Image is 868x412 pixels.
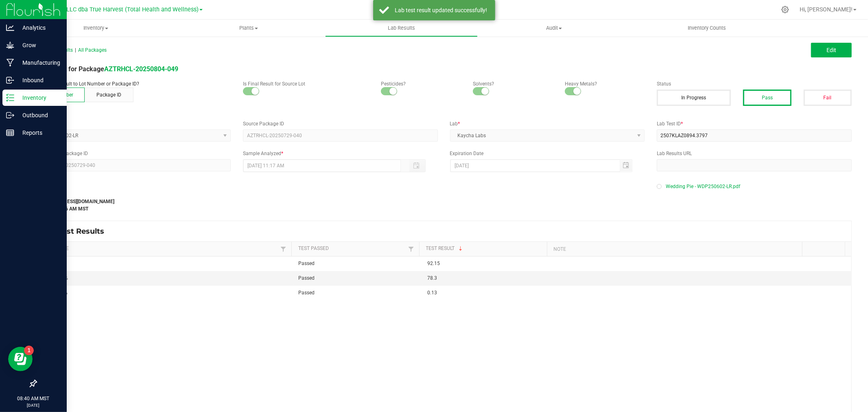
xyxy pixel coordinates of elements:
inline-svg: Outbound [6,111,14,119]
span: 78.3 [427,275,437,281]
span: Audit [478,24,630,32]
label: Status [657,80,852,88]
a: Audit [478,20,630,37]
p: Attach lab result to Lot Number or Package ID? [36,80,231,88]
p: 08:40 AM MST [4,395,63,402]
span: Edit [826,47,836,53]
span: Hi, [PERSON_NAME]! [800,6,853,13]
inline-svg: Inbound [6,76,14,84]
p: Grow [14,40,63,50]
span: Inventory [20,24,172,32]
iframe: Resource center unread badge [24,346,34,355]
button: In Progress [657,90,731,106]
button: Pass [743,90,791,106]
label: Source Package ID [243,120,438,127]
a: Filter [278,244,288,254]
p: Reports [14,128,63,138]
p: Heavy Metals? [565,80,645,88]
p: Inventory [14,93,63,103]
a: Plants [172,20,325,37]
label: Lot Number [36,120,231,127]
a: AZTRHCL-20250804-049 [104,65,178,73]
span: Plants [173,24,324,32]
span: Passed [299,290,315,296]
a: Inventory [20,20,172,37]
p: [DATE] [4,402,63,408]
button: Package ID [85,88,133,102]
button: Edit [811,43,852,57]
span: DXR FINANCE 4 LLC dba True Harvest (Total Health and Wellness) [24,6,199,13]
span: 0.13 [427,290,437,296]
p: Pesticides? [381,80,461,88]
span: | [75,47,76,53]
inline-svg: Analytics [6,24,14,32]
div: Lab test result updated successfully! [394,6,489,14]
span: Lab Test Results [42,227,110,236]
inline-svg: Manufacturing [6,59,14,67]
inline-svg: Inventory [6,94,14,102]
span: Passed [299,261,315,266]
th: Note [547,242,802,256]
span: Passed [299,275,315,281]
label: Lab Results URL [657,150,852,157]
p: Outbound [14,110,63,120]
a: Inventory Counts [630,20,783,37]
p: Inbound [14,75,63,85]
span: 92.15 [427,261,440,266]
span: Inventory Counts [677,24,737,32]
a: Filter [406,244,416,254]
p: Solvents? [473,80,553,88]
span: Sortable [458,245,464,252]
inline-svg: Grow [6,41,14,49]
p: Analytics [14,23,63,33]
span: All Packages [78,47,107,53]
label: Last Modified [36,188,179,196]
label: Expiration Date [450,150,645,157]
iframe: Resource center [8,347,33,371]
label: Sample Analyzed [243,150,438,157]
button: Fail [804,90,852,106]
span: Lab Results [377,24,426,32]
div: Manage settings [780,6,790,13]
a: Test NameSortable [42,245,278,252]
label: Lab [450,120,645,127]
span: Wedding Pie - WDP250602-LR.pdf [666,180,740,193]
p: Manufacturing [14,58,63,68]
label: Lab Sample Package ID [36,150,231,157]
a: Test ResultSortable [426,245,544,252]
strong: [EMAIL_ADDRESS][DOMAIN_NAME] [36,199,114,204]
span: Lab Result for Package [36,65,178,73]
a: Test PassedSortable [298,245,406,252]
inline-svg: Reports [6,129,14,137]
label: Lab Test ID [657,120,852,127]
p: Is Final Result for Source Lot [243,80,369,88]
a: Lab Results [325,20,478,37]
